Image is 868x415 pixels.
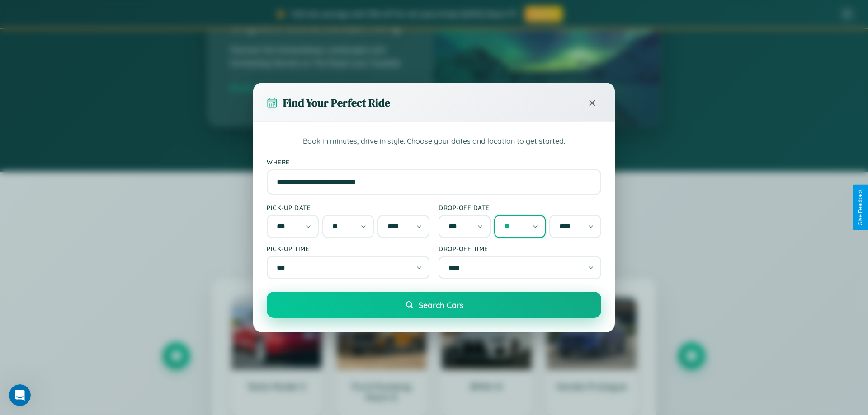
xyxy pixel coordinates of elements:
[267,245,429,252] label: Pick-up Time
[267,135,601,147] p: Book in minutes, drive in style. Choose your dates and location to get started.
[439,204,601,211] label: Drop-off Date
[267,292,601,318] button: Search Cars
[283,95,390,110] h3: Find Your Perfect Ride
[267,204,429,211] label: Pick-up Date
[267,158,601,166] label: Where
[419,300,463,310] span: Search Cars
[439,245,601,252] label: Drop-off Time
